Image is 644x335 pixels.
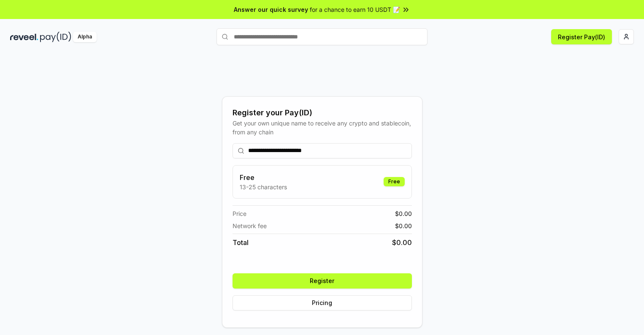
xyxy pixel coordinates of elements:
[10,32,38,42] img: reveel_dark
[240,182,287,191] p: 13-25 characters
[233,209,246,218] span: Price
[240,172,287,182] h3: Free
[551,29,612,44] button: Register Pay(ID)
[392,237,412,248] span: $ 0.00
[384,177,405,186] div: Free
[310,5,400,14] span: for a chance to earn 10 USDT 📝
[233,295,412,310] button: Pricing
[395,209,412,218] span: $ 0.00
[73,32,97,42] div: Alpha
[233,221,267,230] span: Network fee
[233,273,412,289] button: Register
[233,107,412,119] div: Register your Pay(ID)
[233,237,249,248] span: Total
[40,32,71,42] img: pay_id
[395,221,412,230] span: $ 0.00
[233,119,412,136] div: Get your own unique name to receive any crypto and stablecoin, from any chain
[234,5,308,14] span: Answer our quick survey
